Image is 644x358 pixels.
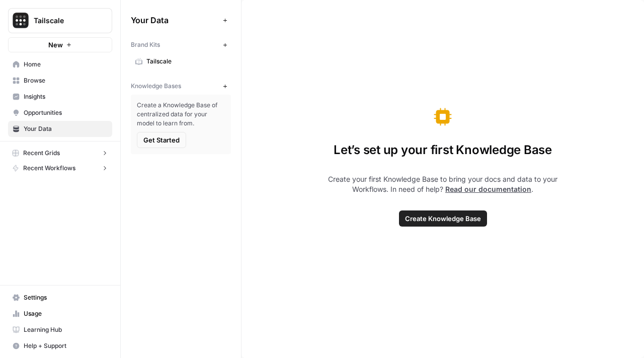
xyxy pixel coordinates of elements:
[24,92,108,101] span: Insights
[143,135,180,145] span: Get Started
[334,142,552,158] span: Let’s set up your first Knowledge Base
[8,105,112,121] a: Opportunities
[137,132,186,148] button: Get Started
[8,306,112,322] a: Usage
[8,338,112,354] button: Help + Support
[8,322,112,338] a: Learning Hub
[24,76,108,85] span: Browse
[131,53,231,69] a: Tailscale
[23,164,75,173] span: Recent Workflows
[12,12,30,30] img: Tailscale Logo
[8,89,112,105] a: Insights
[24,108,108,117] span: Opportunities
[131,14,219,26] span: Your Data
[8,37,112,52] button: New
[8,8,112,33] button: Workspace: Tailscale
[8,73,112,89] a: Browse
[314,174,572,194] span: Create your first Knowledge Base to bring your docs and data to your Workflows. In need of help? .
[8,121,112,137] a: Your Data
[24,309,108,318] span: Usage
[405,213,481,224] span: Create Knowledge Base
[137,101,225,128] span: Create a Knowledge Base of centralized data for your model to learn from.
[445,185,531,193] a: Read our documentation
[24,325,108,334] span: Learning Hub
[146,57,226,66] span: Tailscale
[23,149,60,158] span: Recent Grids
[34,16,95,26] span: Tailscale
[24,293,108,302] span: Settings
[48,40,63,50] span: New
[24,124,108,133] span: Your Data
[131,82,181,91] span: Knowledge Bases
[8,56,112,73] a: Home
[8,161,112,176] button: Recent Workflows
[131,40,160,49] span: Brand Kits
[24,60,108,69] span: Home
[8,290,112,306] a: Settings
[8,146,112,161] button: Recent Grids
[24,341,108,350] span: Help + Support
[399,210,487,227] button: Create Knowledge Base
